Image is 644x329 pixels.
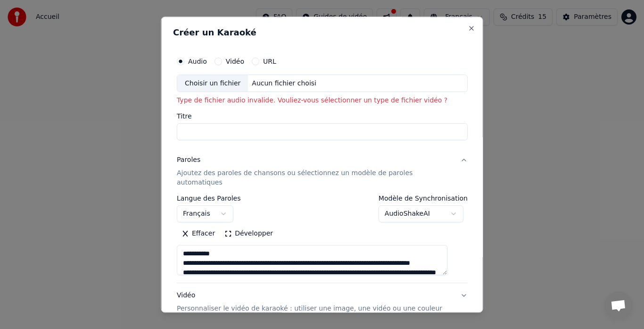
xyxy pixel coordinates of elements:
p: Type de fichier audio invalide. Vouliez-vous sélectionner un type de fichier vidéo ? [177,96,468,106]
button: ParolesAjoutez des paroles de chansons ou sélectionnez un modèle de paroles automatiques [177,148,468,195]
label: URL [263,58,276,65]
h2: Créer un Karaoké [173,28,471,37]
label: Modèle de Synchronisation [378,195,467,202]
label: Vidéo [225,58,244,65]
div: Vidéo [177,291,442,314]
button: VidéoPersonnaliser le vidéo de karaoké : utiliser une image, une vidéo ou une couleur [177,284,468,321]
div: ParolesAjoutez des paroles de chansons ou sélectionnez un modèle de paroles automatiques [177,195,468,283]
p: Personnaliser le vidéo de karaoké : utiliser une image, une vidéo ou une couleur [177,304,442,314]
label: Audio [188,58,207,65]
label: Titre [177,113,468,120]
div: Paroles [177,156,200,165]
button: Développer [220,227,278,242]
button: Effacer [177,227,220,242]
p: Ajoutez des paroles de chansons ou sélectionnez un modèle de paroles automatiques [177,169,453,188]
label: Langue des Paroles [177,195,241,202]
div: Aucun fichier choisi [248,79,320,88]
div: Choisir un fichier [177,75,248,92]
